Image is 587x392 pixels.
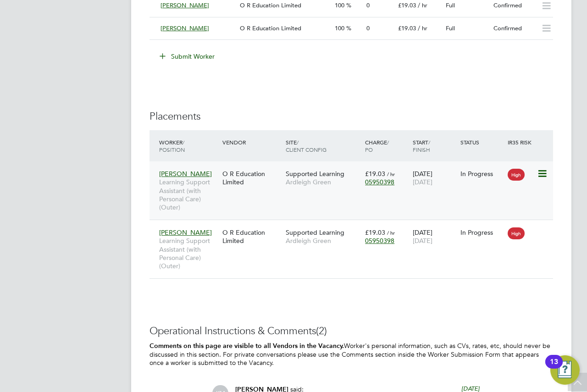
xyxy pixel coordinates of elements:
[283,134,363,158] div: Site
[550,355,580,385] button: Open Resource Center, 13 new notifications
[410,165,458,191] div: [DATE]
[460,170,504,178] div: In Progress
[150,342,344,350] b: Comments on this page are visible to all Vendors in the Vacancy.
[335,1,344,9] span: 100
[505,134,537,150] div: IR35 Risk
[418,1,427,9] span: / hr
[446,1,455,9] span: Full
[508,227,525,239] span: High
[446,24,455,32] span: Full
[159,138,185,153] span: / Position
[366,24,370,32] span: 0
[335,24,344,32] span: 100
[413,237,432,245] span: [DATE]
[161,24,209,32] span: [PERSON_NAME]
[398,1,416,9] span: £19.03
[159,228,212,237] span: [PERSON_NAME]
[161,1,209,9] span: [PERSON_NAME]
[286,178,360,186] span: Ardleigh Green
[363,134,410,158] div: Charge
[413,178,432,186] span: [DATE]
[150,325,553,338] h3: Operational Instructions & Comments
[490,21,537,36] div: Confirmed
[286,228,344,237] span: Supported Learning
[286,170,344,178] span: Supported Learning
[365,178,394,186] span: 05950398
[153,49,222,64] button: Submit Worker
[508,169,525,181] span: High
[365,228,385,237] span: £19.03
[286,237,360,245] span: Ardleigh Green
[458,134,506,150] div: Status
[159,178,218,211] span: Learning Support Assistant (with Personal Care) (Outer)
[410,224,458,249] div: [DATE]
[316,325,327,337] span: (2)
[220,134,283,150] div: Vendor
[387,171,395,177] span: / hr
[159,237,218,270] span: Learning Support Assistant (with Personal Care) (Outer)
[157,134,220,158] div: Worker
[365,170,385,178] span: £19.03
[365,138,389,153] span: / PO
[460,228,504,237] div: In Progress
[410,134,458,158] div: Start
[159,170,212,178] span: [PERSON_NAME]
[365,237,394,245] span: 05950398
[150,110,553,123] h3: Placements
[286,138,327,153] span: / Client Config
[366,1,370,9] span: 0
[413,138,430,153] span: / Finish
[550,362,558,374] div: 13
[418,24,427,32] span: / hr
[157,223,553,231] a: [PERSON_NAME]Learning Support Assistant (with Personal Care) (Outer)O R Education LimitedSupporte...
[157,165,553,172] a: [PERSON_NAME]Learning Support Assistant (with Personal Care) (Outer)O R Education LimitedSupporte...
[398,24,416,32] span: £19.03
[240,1,301,9] span: O R Education Limited
[240,24,301,32] span: O R Education Limited
[220,224,283,249] div: O R Education Limited
[387,229,395,236] span: / hr
[150,342,553,367] p: Worker's personal information, such as CVs, rates, etc, should never be discussed in this section...
[220,165,283,191] div: O R Education Limited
